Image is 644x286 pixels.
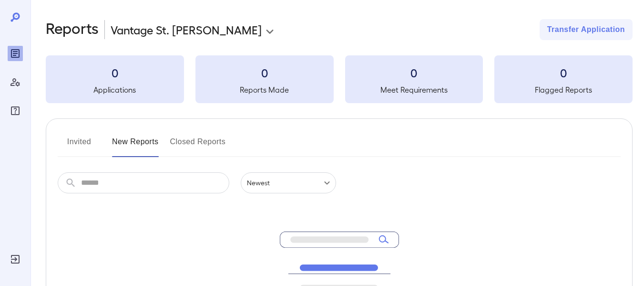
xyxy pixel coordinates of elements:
[494,65,633,80] h3: 0
[540,19,633,40] button: Transfer Application
[46,19,99,40] h2: Reports
[170,134,226,157] button: Closed Reports
[46,65,184,80] h3: 0
[46,55,633,103] summary: 0Applications0Reports Made0Meet Requirements0Flagged Reports
[195,84,334,95] h5: Reports Made
[8,74,23,90] div: Manage Users
[195,65,334,80] h3: 0
[112,134,159,157] button: New Reports
[58,134,101,157] button: Invited
[8,46,23,61] div: Reports
[8,103,23,118] div: FAQ
[345,65,483,80] h3: 0
[345,84,483,95] h5: Meet Requirements
[241,172,336,193] div: Newest
[494,84,633,95] h5: Flagged Reports
[46,84,184,95] h5: Applications
[8,252,23,267] div: Log Out
[111,22,262,37] p: Vantage St. [PERSON_NAME]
